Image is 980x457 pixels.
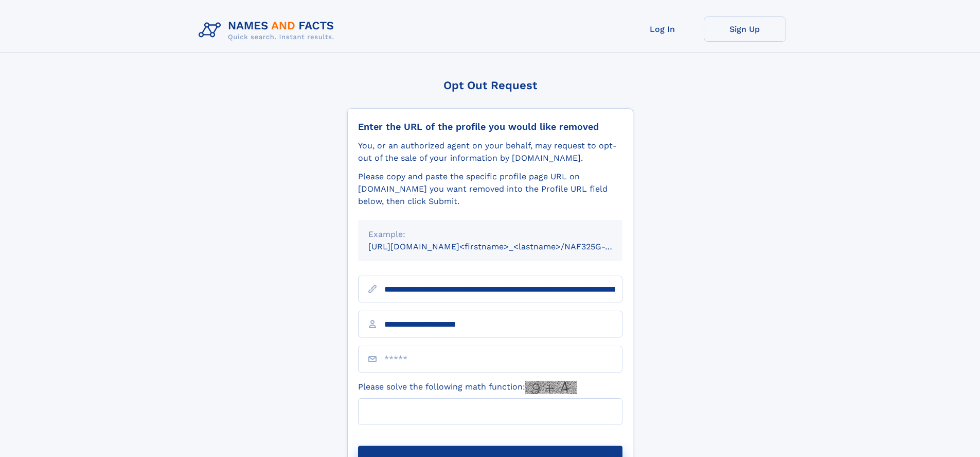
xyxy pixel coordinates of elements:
[368,242,642,251] small: [URL][DOMAIN_NAME]<firstname>_<lastname>/NAF325G-xxxxxxxx
[358,121,622,132] div: Enter the URL of the profile you would like removed
[368,228,612,241] div: Example:
[621,16,704,42] a: Log In
[347,79,633,92] div: Opt Out Request
[358,140,622,164] div: You, or an authorized agent on your behalf, may request to opt-out of the sale of your informatio...
[194,16,343,44] img: Logo Names and Facts
[704,16,786,42] a: Sign Up
[358,381,577,394] label: Please solve the following math function:
[358,171,622,208] div: Please copy and paste the specific profile page URL on [DOMAIN_NAME] you want removed into the Pr...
